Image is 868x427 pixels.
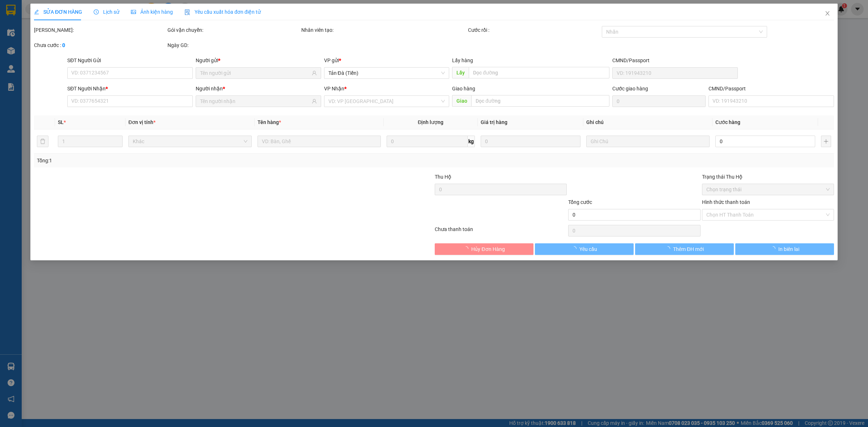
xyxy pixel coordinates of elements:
button: In biên lai [735,243,834,255]
div: Nhân viên tạo: [301,26,467,34]
span: loading [665,246,673,251]
span: SỬA ĐƠN HÀNG [34,9,82,15]
span: close [825,10,830,16]
span: kg [468,136,475,147]
span: Tản Đà (Tiền) [328,68,445,78]
input: Tên người nhận [200,97,310,105]
label: Cước giao hàng [612,86,648,91]
button: delete [37,136,48,147]
input: Dọc đường [471,95,609,107]
span: Lấy [452,67,469,78]
span: Lấy hàng [452,57,473,63]
div: Gói vận chuyển: [167,26,299,34]
span: Chọn trạng thái [706,184,830,195]
span: edit [34,9,39,14]
div: CMND/Passport [612,56,738,64]
span: Giao hàng [452,86,475,91]
span: Yêu cầu [579,245,597,253]
span: Khác [133,136,247,147]
b: 0 [62,42,65,48]
span: loading [571,246,579,251]
div: Người nhận [196,85,321,93]
input: Dọc đường [469,67,609,78]
div: Ngày GD: [167,41,299,49]
div: SĐT Người Nhận [67,85,193,93]
div: SĐT Người Gửi [67,56,193,64]
button: Thêm ĐH mới [635,243,734,255]
span: loading [770,246,778,251]
div: [PERSON_NAME]: [34,26,166,34]
span: user [312,99,317,104]
span: Cước hàng [715,119,740,125]
button: Hủy Đơn Hàng [435,243,533,255]
span: Yêu cầu xuất hóa đơn điện tử [184,9,261,15]
span: loading [463,246,471,251]
span: Đơn vị tính [128,119,156,125]
span: clock-circle [94,9,99,14]
span: Giao [452,95,471,107]
span: Định lượng [418,119,443,125]
div: Người gửi [196,56,321,64]
div: CMND/Passport [709,85,834,93]
span: Tên hàng [258,119,281,125]
span: In biên lai [778,245,799,253]
input: Tên người gửi [200,69,310,77]
input: VD: Bàn, Ghế [258,136,381,147]
div: Trạng thái Thu Hộ [702,173,834,181]
img: icon [184,9,190,15]
button: plus [821,136,831,147]
span: Ảnh kiện hàng [131,9,173,15]
label: Hình thức thanh toán [702,199,750,205]
span: SL [58,119,64,125]
div: VP gửi [324,56,450,64]
span: Hủy Đơn Hàng [471,245,505,253]
button: Yêu cầu [535,243,634,255]
input: Cước giao hàng [612,95,706,107]
span: Giá trị hàng [481,119,507,125]
div: Tổng: 1 [37,157,335,165]
button: Close [817,4,838,24]
span: picture [131,9,136,14]
input: 0 [481,136,580,147]
span: user [312,71,317,76]
span: VP Nhận [324,86,344,91]
input: Ghi Chú [586,136,710,147]
span: Tổng cước [568,199,592,205]
input: VD: 191943210 [612,67,738,79]
th: Ghi chú [583,115,712,129]
div: Chưa thanh toán [434,225,567,238]
div: Chưa cước : [34,41,166,49]
div: Cước rồi : [468,26,600,34]
span: Thu Hộ [435,174,451,180]
span: Thêm ĐH mới [673,245,704,253]
span: Lịch sử [94,9,119,15]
